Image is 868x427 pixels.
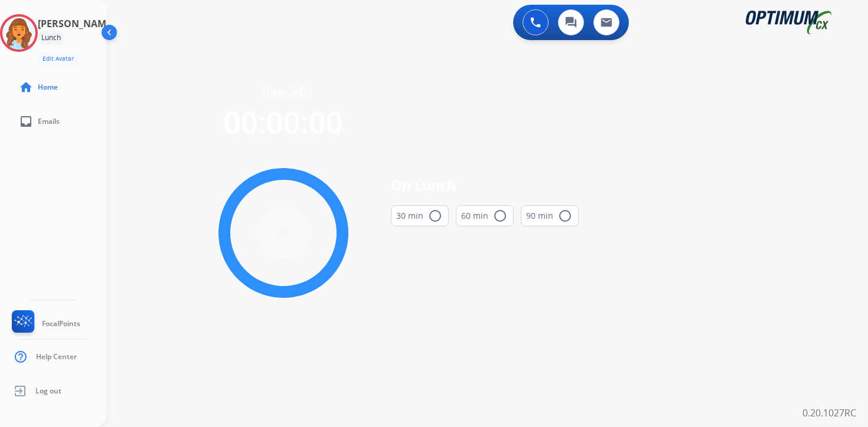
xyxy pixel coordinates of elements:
mat-icon: radio_button_unchecked [558,209,572,223]
span: Home [38,83,58,92]
a: FocalPoints [9,310,80,337]
div: Lunch [38,31,64,45]
mat-icon: home [19,80,33,94]
p: 0.20.1027RC [802,406,856,420]
span: On Lunch [391,175,579,196]
button: 60 min [456,205,514,226]
h3: [PERSON_NAME] [38,17,115,31]
mat-icon: radio_button_unchecked [493,209,507,223]
span: Help Center [36,352,77,362]
button: 30 min [391,205,449,226]
span: Emails [38,117,60,126]
button: Edit Avatar [38,52,79,65]
span: FocalPoints [42,319,80,329]
span: 00:00:00 [224,102,343,142]
mat-icon: inbox [19,114,33,129]
mat-icon: radio_button_unchecked [428,209,442,223]
span: Time left [260,84,308,100]
img: avatar [2,17,35,50]
button: 90 min [521,205,579,226]
span: Log out [35,386,61,396]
